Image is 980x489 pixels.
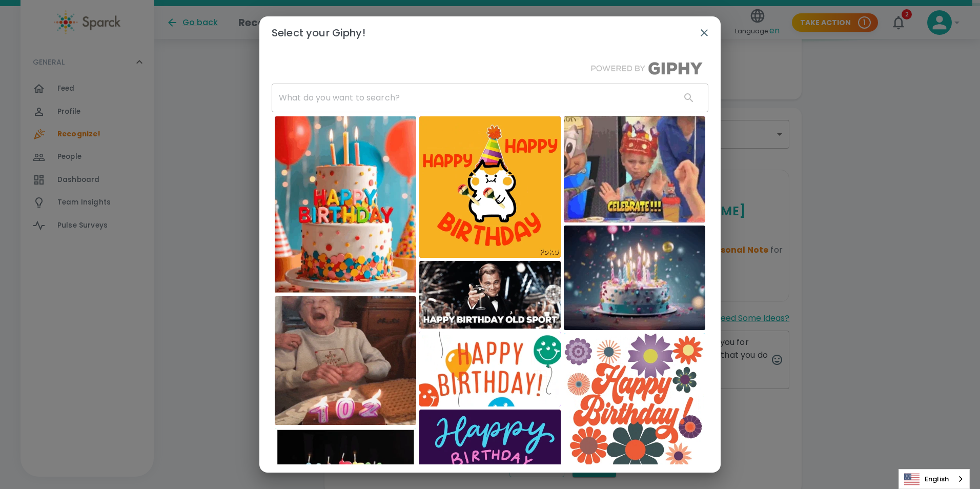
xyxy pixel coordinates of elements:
img: Happy Birthday Party GIF [275,116,416,293]
div: Language [899,469,970,489]
img: Video gif. A little boy in a Chuck E. Cheese birthday crown dances in celebration. Text, “Celebra... [564,116,705,222]
input: What do you want to search? [272,84,672,112]
img: Video gif. An old woman goes to blow out the candles on her 102nd birthday cake. As she purses he... [275,296,416,425]
img: Video gif. A birthday cake with lit candles sits on a table. Confetti falls around it and the can... [564,226,705,330]
img: Text gif. Multicolored balloons, some with smiley faces, float past the text "Happy Birthday!" [419,332,561,406]
aside: Language selected: English [899,469,970,489]
img: Powered by GIPHY [585,62,708,75]
a: English [899,470,969,488]
img: Happy Birthday Celebration GIF by Poku Meow [419,116,561,258]
img: Happy Birthday GIF [419,261,561,329]
img: Text gif. The text, "Happy Birthday!" pulses forward and backward, surrounded by digital illustra... [564,333,705,475]
h2: Select your Giphy! [259,16,721,49]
